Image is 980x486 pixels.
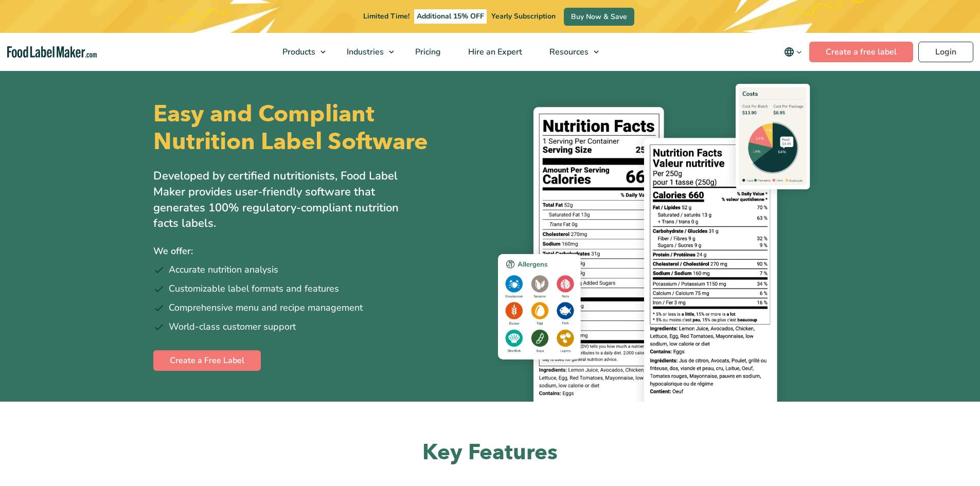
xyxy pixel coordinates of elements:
span: World-class customer support [169,320,296,334]
p: We offer: [153,244,483,259]
a: Create a free label [809,42,913,62]
a: Resources [536,33,604,71]
span: Hire an Expert [465,46,523,58]
a: Create a Free Label [153,350,261,371]
a: Industries [333,33,399,71]
a: Hire an Expert [455,33,533,71]
a: Pricing [402,33,452,71]
span: Customizable label formats and features [169,282,339,296]
span: Industries [344,46,385,58]
a: Products [269,33,331,71]
span: Comprehensive menu and recipe management [169,301,363,315]
span: Additional 15% OFF [414,9,487,24]
h1: Easy and Compliant Nutrition Label Software [153,100,482,156]
span: Resources [546,46,590,58]
span: Limited Time! [363,11,409,21]
span: Accurate nutrition analysis [169,263,278,277]
span: Yearly Subscription [491,11,556,21]
a: Buy Now & Save [564,8,634,26]
p: Developed by certified nutritionists, Food Label Maker provides user-friendly software that gener... [153,168,421,231]
span: Products [279,46,316,58]
h2: Key Features [153,439,827,467]
span: Pricing [412,46,442,58]
a: Login [918,42,973,62]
